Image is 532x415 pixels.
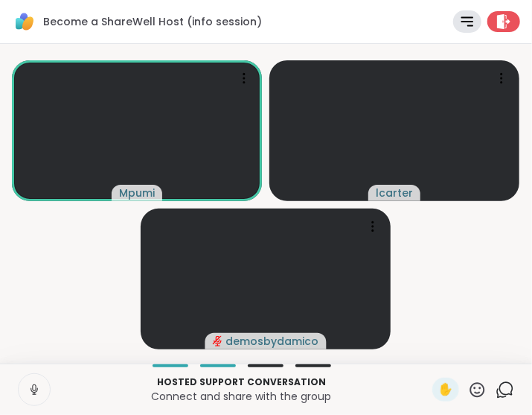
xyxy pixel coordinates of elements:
span: demosbydamico [226,334,319,349]
p: Connect and share with the group [60,389,423,404]
p: Hosted support conversation [60,376,423,389]
span: Mpumi [119,186,155,200]
span: ✋ [438,381,453,399]
span: audio-muted [213,336,223,346]
img: ShareWell Logomark [12,9,37,34]
span: lcarter [376,186,413,200]
span: Become a ShareWell Host (info session) [43,14,262,29]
